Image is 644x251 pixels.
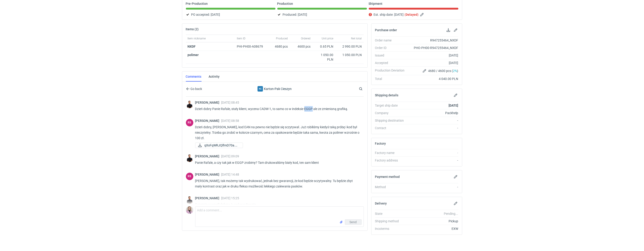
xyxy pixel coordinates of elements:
[408,185,458,189] div: -
[408,46,458,50] div: PHO-PH00-R947255464_NXDF
[298,12,307,17] span: [DATE]
[290,42,313,51] div: 4600 pcs
[221,154,239,158] span: [DATE] 09:09
[195,143,243,148] a: qXxFqWRJQlfmD70a.png
[418,13,419,16] em: )
[408,61,458,65] div: [DATE]
[405,13,406,16] em: (
[444,212,458,215] em: Pending...
[408,111,458,115] div: Packhelp
[375,61,408,65] div: Accepted
[195,119,221,123] span: [PERSON_NAME]
[186,196,193,204] img: Tomasz Kubiak
[408,77,458,81] div: 4 040.00 PLN
[237,37,246,40] span: Item ID
[358,86,373,92] input: Search
[375,111,408,115] div: Company
[186,12,275,17] div: PO accepted:
[408,226,458,231] div: EXW
[195,106,360,112] p: Dzień dobry Panie Rafale, stały klient, wycena CADW-1, to samo co w indeksie EGGP ale ze zmienion...
[375,175,400,179] h2: Payment method
[375,118,408,123] div: Shipping destination
[186,154,193,162] img: Tomasz Kubiak
[369,2,383,5] p: Shipment
[375,68,408,74] div: Production Deviation
[195,143,241,148] div: qXxFqWRJQlfmD70a.png
[186,72,202,82] a: Comments
[195,154,221,158] span: [PERSON_NAME]
[190,87,202,90] span: Go back
[406,13,418,16] strong: Delayed
[188,37,206,40] span: Item nickname
[195,101,221,104] span: [PERSON_NAME]
[453,69,457,73] span: 2%
[277,2,293,5] p: Production
[350,220,357,224] span: Send
[375,93,399,97] h2: Shipping details
[375,28,397,32] h2: Purchase order
[408,158,458,163] div: -
[375,226,408,231] div: Incoterms
[337,53,362,57] div: 1 050.00 PLN
[186,27,199,31] h2: Items (2)
[375,185,408,189] div: Method
[375,46,408,50] div: Order ID
[314,53,333,62] div: 1 050.00 PLN
[375,53,408,58] div: Issued
[394,12,404,17] span: [DATE]
[195,202,360,207] p: Ostatnio wyszedł dobrze :), wrócę z decyzją
[205,143,239,148] span: qXxFqWRJQlfmD70a.png
[188,45,196,48] a: NXDF
[337,44,362,49] div: 2 990.00 PLN
[195,173,221,176] span: [PERSON_NAME]
[375,202,387,205] h2: Delivery
[453,27,458,33] button: Edit purchase order
[258,86,263,92] div: Karton-Pak Cieszyn
[186,86,202,92] button: Go back
[186,206,193,214] img: Klaudia Wiśniewska
[351,37,362,40] span: Net total
[195,124,360,141] p: Dzień dobry, [PERSON_NAME], kod EAN na pewno nie będzie się sczytywał. Już robiliśmy kiedyś taką ...
[453,174,458,179] button: Edit payment method
[345,219,362,225] button: Send
[408,53,458,58] div: [DATE]
[221,101,239,104] span: [DATE] 08:45
[375,151,408,155] div: Factory name
[209,72,220,82] a: Activity
[211,12,220,17] span: [DATE]
[449,104,458,107] strong: [DATE]
[269,42,290,51] div: 4680 pcs
[375,142,386,145] h2: Factory
[277,12,367,17] div: Produced:
[221,196,239,200] span: [DATE] 15:25
[408,118,458,123] div: -
[375,103,408,108] div: Target ship date
[446,27,451,33] button: Download PO
[369,12,458,17] div: Est. ship date:
[276,37,288,40] span: Produced
[453,92,458,98] button: Edit shipping details
[186,101,193,108] img: Tomasz Kubiak
[322,37,333,40] span: Unit price
[453,201,458,206] button: Edit delivery details
[428,69,458,73] span: 4680 / 4600 pcs ( )
[237,86,312,92] div: Karton-Pak Cieszyn
[408,38,458,43] div: R947255464_NXDF
[375,77,408,81] div: Total
[375,219,408,223] div: Shipping method
[314,44,333,49] div: 0.65 PLN
[422,68,427,74] button: Edit production Deviation
[188,53,199,57] strong: polimer
[258,86,263,92] figcaption: KC
[221,119,239,123] span: [DATE] 08:58
[408,151,458,155] div: -
[301,37,311,40] span: Ordered
[186,173,193,180] div: Rafał Stani
[186,119,193,126] div: Rafał Stani
[408,126,458,130] div: -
